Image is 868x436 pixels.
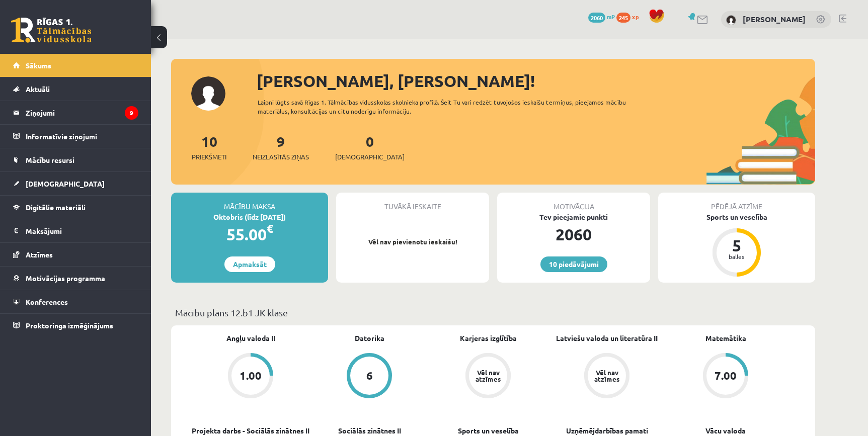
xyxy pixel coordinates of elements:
[224,256,275,272] a: Apmaksāt
[13,101,138,124] a: Ziņojumi9
[13,267,138,290] a: Motivācijas programma
[355,333,384,343] a: Datorika
[666,353,785,400] a: 7.00
[13,77,138,101] a: Aktuāli
[26,203,86,212] span: Digitālie materiāli
[588,13,605,23] span: 2060
[705,333,746,343] a: Matemātika
[175,306,811,319] p: Mācību plāns 12.b1 JK klase
[335,132,405,162] a: 0[DEMOGRAPHIC_DATA]
[26,321,113,330] span: Proktoringa izmēģinājums
[13,148,138,171] a: Mācību resursi
[658,212,815,222] div: Sports un veselība
[341,237,484,247] p: Vēl nav pievienotu ieskaišu!
[338,425,401,436] a: Sociālās zinātnes II
[192,132,226,162] a: 10Priekšmeti
[192,425,309,436] a: Projekta darbs - Sociālās zinātnes II
[632,13,639,21] span: xp
[13,172,138,195] a: [DEMOGRAPHIC_DATA]
[26,61,51,70] span: Sākums
[474,369,502,382] div: Vēl nav atzīmes
[13,54,138,77] a: Sākums
[556,333,658,343] a: Latviešu valoda un literatūra II
[335,152,405,162] span: [DEMOGRAPHIC_DATA]
[26,250,53,259] span: Atzīmes
[192,152,226,162] span: Priekšmeti
[722,237,752,253] div: 5
[593,369,621,382] div: Vēl nav atzīmes
[267,221,273,236] span: €
[547,353,666,400] a: Vēl nav atzīmes
[715,370,737,381] div: 7.00
[13,290,138,313] a: Konferences
[26,84,50,94] span: Aktuāli
[26,179,105,188] span: [DEMOGRAPHIC_DATA]
[26,101,138,124] legend: Ziņojumi
[171,212,328,222] div: Oktobris (līdz [DATE])
[13,314,138,337] a: Proktoringa izmēģinājums
[240,370,262,381] div: 1.00
[658,212,815,278] a: Sports un veselība 5 balles
[171,222,328,246] div: 55.00
[658,193,815,212] div: Pēdējā atzīme
[26,125,138,148] legend: Informatīvie ziņojumi
[253,132,309,162] a: 9Neizlasītās ziņas
[616,13,630,23] span: 245
[497,222,650,246] div: 2060
[540,256,607,272] a: 10 piedāvājumi
[743,14,806,24] a: [PERSON_NAME]
[458,425,519,436] a: Sports un veselība
[588,13,615,21] a: 2060 mP
[460,333,517,343] a: Karjeras izglītība
[26,297,68,306] span: Konferences
[429,353,547,400] a: Vēl nav atzīmes
[616,13,644,21] a: 245 xp
[171,193,328,212] div: Mācību maksa
[497,212,650,222] div: Tev pieejamie punkti
[722,253,752,259] div: balles
[310,353,429,400] a: 6
[13,243,138,266] a: Atzīmes
[13,196,138,219] a: Digitālie materiāli
[705,425,746,436] a: Vācu valoda
[607,13,615,21] span: mP
[253,152,309,162] span: Neizlasītās ziņas
[726,15,736,25] img: Nikolass Gabriūns
[13,219,138,242] a: Maksājumi
[226,333,275,343] a: Angļu valoda II
[13,125,138,148] a: Informatīvie ziņojumi
[257,69,815,93] div: [PERSON_NAME], [PERSON_NAME]!
[26,274,105,283] span: Motivācijas programma
[26,155,74,164] span: Mācību resursi
[11,18,92,43] a: Rīgas 1. Tālmācības vidusskola
[26,219,138,242] legend: Maksājumi
[336,193,489,212] div: Tuvākā ieskaite
[497,193,650,212] div: Motivācija
[191,353,310,400] a: 1.00
[125,106,138,120] i: 9
[258,98,644,116] div: Laipni lūgts savā Rīgas 1. Tālmācības vidusskolas skolnieka profilā. Šeit Tu vari redzēt tuvojošo...
[366,370,373,381] div: 6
